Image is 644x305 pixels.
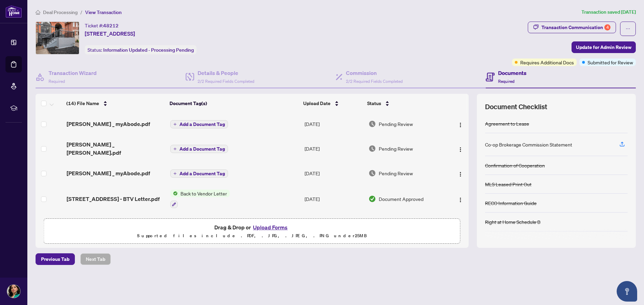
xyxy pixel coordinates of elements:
[604,24,611,30] div: 4
[41,254,69,265] span: Previous Tab
[103,47,194,53] span: Information Updated - Processing Pending
[85,29,135,38] span: [STREET_ADDRESS]
[455,143,466,154] button: Logo
[302,113,366,135] td: [DATE]
[498,79,514,84] span: Required
[7,285,20,298] img: Profile Icon
[368,120,376,128] img: Document Status
[85,9,122,15] span: View Transaction
[303,100,331,107] span: Upload Date
[485,102,547,112] span: Document Checklist
[36,253,75,265] button: Previous Tab
[458,171,463,177] img: Logo
[67,140,165,157] span: [PERSON_NAME] _ [PERSON_NAME].pdf
[167,94,300,113] th: Document Tag(s)
[302,184,366,214] td: [DATE]
[85,22,119,29] div: Ticket #:
[626,26,630,31] span: ellipsis
[485,199,537,207] div: RECO Information Guide
[170,190,230,208] button: Status IconBack to Vendor Letter
[48,232,456,240] p: Supported files include .PDF, .JPG, .JPEG, .PNG under 25 MB
[302,135,366,162] td: [DATE]
[173,172,177,175] span: plus
[43,9,78,15] span: Deal Processing
[302,162,366,184] td: [DATE]
[67,120,150,128] span: [PERSON_NAME] _ myAbode.pdf
[455,168,466,179] button: Logo
[179,122,225,127] span: Add a Document Tag
[178,190,230,197] span: Back to Vendor Letter
[85,45,197,54] div: Status:
[103,23,119,29] span: 48212
[64,94,167,113] th: (14) File Name
[485,120,529,127] div: Agreement to Lease
[67,195,160,203] span: [STREET_ADDRESS] - BTV Letter.pdf
[576,42,631,53] span: Update for Admin Review
[170,120,228,129] button: Add a Document Tag
[198,69,254,77] h4: Details & People
[214,223,290,232] span: Drag & Drop or
[346,69,403,77] h4: Commission
[485,162,545,169] div: Confirmation of Cooperation
[302,214,366,236] td: [DATE]
[368,195,376,203] img: Document Status
[458,122,463,128] img: Logo
[173,123,177,126] span: plus
[170,169,228,178] button: Add a Document Tag
[617,281,637,302] button: Open asap
[485,180,532,188] div: MLS Leased Print Out
[170,120,228,128] button: Add a Document Tag
[179,147,225,151] span: Add a Document Tag
[528,22,616,33] button: Transaction Communication4
[485,218,540,226] div: Right at Home Schedule B
[379,145,413,152] span: Pending Review
[49,79,65,84] span: Required
[66,100,99,107] span: (14) File Name
[5,5,22,18] img: logo
[364,94,444,113] th: Status
[44,219,460,244] span: Drag & Drop orUpload FormsSupported files include .PDF, .JPG, .JPEG, .PNG under25MB
[367,100,381,107] span: Status
[49,69,97,77] h4: Transaction Wizard
[458,197,463,203] img: Logo
[198,79,254,84] span: 2/2 Required Fields Completed
[379,169,413,177] span: Pending Review
[581,8,636,16] article: Transaction saved [DATE]
[520,59,574,66] span: Requires Additional Docs
[368,169,376,177] img: Document Status
[455,193,466,204] button: Logo
[170,190,178,197] img: Status Icon
[498,69,526,77] h4: Documents
[368,145,376,152] img: Document Status
[541,22,611,33] div: Transaction Communication
[170,145,228,153] button: Add a Document Tag
[346,79,403,84] span: 2/2 Required Fields Completed
[379,120,413,128] span: Pending Review
[455,118,466,129] button: Logo
[36,22,79,54] img: IMG-C12321744_1.jpg
[588,59,633,66] span: Submitted for Review
[67,169,150,177] span: [PERSON_NAME] _ myAbode.pdf
[80,253,111,265] button: Next Tab
[173,147,177,151] span: plus
[300,94,364,113] th: Upload Date
[572,41,636,53] button: Update for Admin Review
[485,141,572,148] div: Co-op Brokerage Commission Statement
[379,195,424,203] span: Document Approved
[251,223,290,232] button: Upload Forms
[458,147,463,152] img: Logo
[179,171,225,176] span: Add a Document Tag
[170,144,228,153] button: Add a Document Tag
[36,10,40,15] span: home
[80,8,82,16] li: /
